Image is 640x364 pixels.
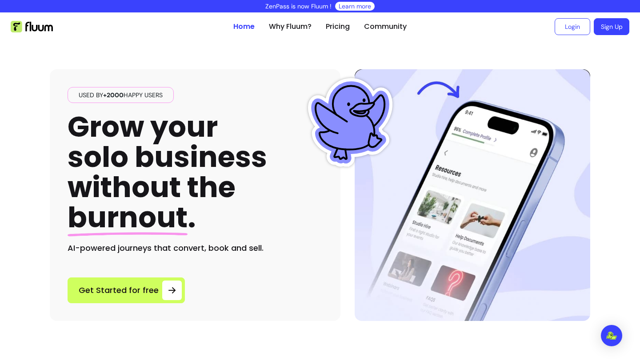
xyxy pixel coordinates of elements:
[68,112,267,233] h1: Grow your solo business without the .
[68,198,188,237] span: burnout
[594,18,629,35] a: Sign Up
[68,242,323,254] h2: AI-powered journeys that convert, book and sell.
[79,284,159,297] span: Get Started for free
[326,21,350,32] a: Pricing
[555,18,590,35] a: Login
[269,21,312,32] a: Why Fluum?
[355,69,590,321] img: Hero
[75,91,166,99] span: Used by happy users
[68,277,185,303] a: Get Started for free
[233,21,255,32] a: Home
[364,21,407,32] a: Community
[265,2,332,11] p: ZenPass is now Fluum !
[103,91,124,99] span: +2000
[601,325,622,346] div: Open Intercom Messenger
[306,78,395,167] img: Fluum Duck sticker
[11,21,53,32] img: Fluum Logo
[339,2,371,11] a: Learn more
